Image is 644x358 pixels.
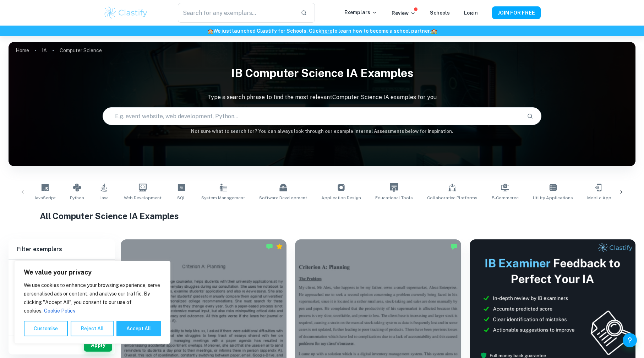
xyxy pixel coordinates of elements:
[451,243,458,250] img: Marked
[71,321,114,336] button: Reject All
[321,28,332,34] a: here
[375,195,413,201] span: Educational Tools
[16,45,29,55] a: Home
[427,195,477,201] span: Collaborative Platforms
[42,45,47,55] a: IA
[84,339,112,352] button: Apply
[103,106,521,126] input: E.g. event website, web development, Python...
[70,195,84,201] span: Python
[266,243,273,250] img: Marked
[259,195,307,201] span: Software Development
[276,243,283,250] div: Premium
[60,47,102,54] p: Computer Science
[24,268,161,277] p: We value your privacy
[587,195,611,201] span: Mobile App
[464,10,478,16] a: Login
[9,62,635,85] h1: IB Computer Science IA examples
[37,260,87,277] div: Filter type choice
[14,261,170,344] div: We value your privacy
[37,260,54,277] button: IB
[524,110,536,122] button: Search
[492,6,541,19] button: JOIN FOR FREE
[178,3,295,23] input: Search for any exemplars...
[24,321,68,336] button: Customise
[207,28,213,34] span: 🏫
[533,195,573,201] span: Utility Applications
[321,195,361,201] span: Application Design
[24,281,161,315] p: We use cookies to enhance your browsing experience, serve personalised ads or content, and analys...
[430,10,450,16] a: Schools
[344,9,377,16] p: Exemplars
[431,28,437,34] span: 🏫
[1,27,643,35] h6: We just launched Clastify for Schools. Click to learn how to become a school partner.
[68,260,87,277] button: College
[9,239,115,259] h6: Filter exemplars
[9,93,635,102] p: Type a search phrase to find the most relevant Computer Science IA examples for you
[40,210,604,222] h1: All Computer Science IA Examples
[116,321,161,336] button: Accept All
[392,9,416,17] p: Review
[103,6,148,20] img: Clastify logo
[100,195,109,201] span: Java
[44,308,76,314] a: Cookie Policy
[492,195,519,201] span: E-commerce
[623,333,637,347] button: Help and Feedback
[34,195,56,201] span: JavaScript
[177,195,186,201] span: SQL
[9,128,635,135] h6: Not sure what to search for? You can always look through our example Internal Assessments below f...
[201,195,245,201] span: System Management
[124,195,162,201] span: Web Development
